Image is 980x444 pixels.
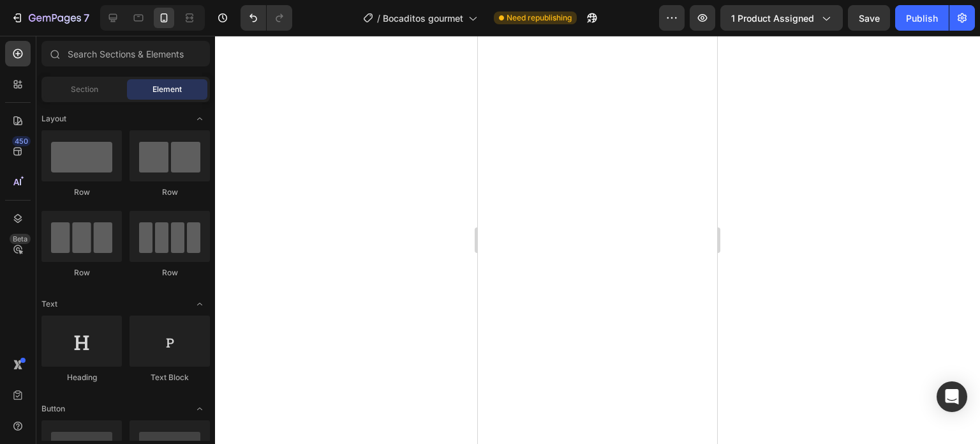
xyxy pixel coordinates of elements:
[895,5,949,31] button: Publish
[906,11,938,25] div: Publish
[41,41,210,66] input: Search Sections & Elements
[84,10,89,26] p: 7
[241,5,292,31] div: Undo/Redo
[5,5,95,31] button: 7
[41,298,57,310] span: Text
[130,372,210,383] div: Text Block
[189,294,210,314] span: Toggle open
[41,113,66,125] span: Layout
[377,11,380,25] span: /
[937,381,967,412] div: Open Intercom Messenger
[41,187,122,198] div: Row
[848,5,890,31] button: Save
[41,403,65,415] span: Button
[189,109,210,129] span: Toggle open
[731,11,814,25] span: 1 product assigned
[41,267,122,279] div: Row
[71,84,98,95] span: Section
[130,187,210,198] div: Row
[41,372,122,383] div: Heading
[12,136,31,146] div: 450
[130,267,210,279] div: Row
[152,84,182,95] span: Element
[507,12,572,24] span: Need republishing
[10,234,31,244] div: Beta
[478,36,717,444] iframe: Design area
[189,399,210,419] span: Toggle open
[720,5,843,31] button: 1 product assigned
[383,11,463,25] span: Bocaditos gourmet
[859,13,880,24] span: Save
